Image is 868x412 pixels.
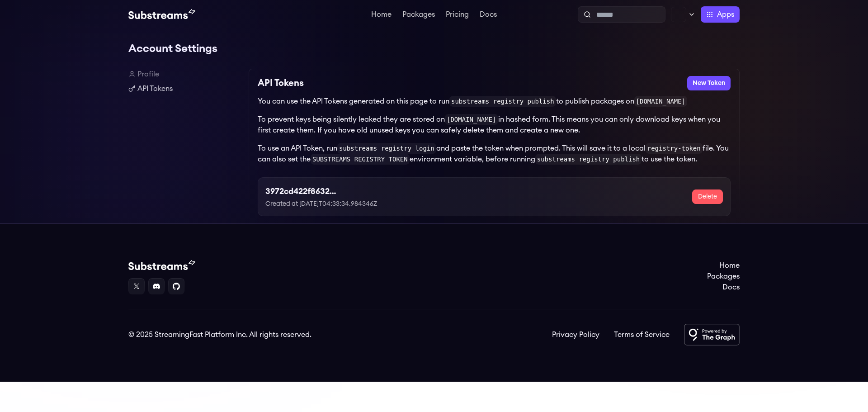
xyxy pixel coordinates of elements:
[128,83,241,94] a: API Tokens
[444,11,471,20] a: Pricing
[369,11,393,20] a: Home
[337,143,436,154] code: substreams registry login
[707,282,740,293] a: Docs
[258,76,304,90] h2: API Tokens
[128,69,241,80] a: Profile
[265,199,407,208] p: Created at [DATE]T04:33:34.984346Z
[311,154,410,165] code: SUBSTREAMS_REGISTRY_TOKEN
[258,96,731,107] p: You can use the API Tokens generated on this page to run to publish packages on
[445,114,498,125] code: [DOMAIN_NAME]
[692,189,723,204] button: Delete
[707,271,740,282] a: Packages
[128,40,740,58] h1: Account Settings
[478,11,499,20] a: Docs
[128,260,195,271] img: Substream's logo
[535,154,642,165] code: substreams registry publish
[717,9,734,20] span: Apps
[258,143,731,165] p: To use an API Token, run and paste the token when prompted. This will save it to a local file. Yo...
[401,11,437,20] a: Packages
[671,7,686,22] img: Profile
[614,329,670,340] a: Terms of Service
[684,324,740,346] img: Powered by The Graph
[634,96,688,107] code: [DOMAIN_NAME]
[707,260,740,271] a: Home
[265,185,336,198] h3: 3972cd422f8632f997e26ffccc4c0fc6
[552,329,599,340] a: Privacy Policy
[128,9,195,20] img: Substream's logo
[258,114,731,136] p: To prevent keys being silently leaked they are stored on in hashed form. This means you can only ...
[687,76,731,90] button: New Token
[646,143,703,154] code: registry-token
[449,96,556,107] code: substreams registry publish
[128,329,311,340] div: © 2025 StreamingFast Platform Inc. All rights reserved.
